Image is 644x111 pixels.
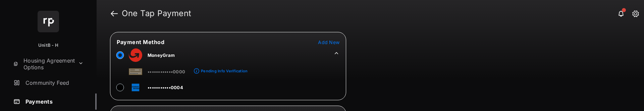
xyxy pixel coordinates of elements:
a: Housing Agreement Options [11,56,75,72]
span: Payment Method [117,39,164,45]
p: UnitB - H [38,42,58,49]
div: Pending Info Verification [201,69,248,73]
a: Payments [11,94,97,110]
a: Community Feed [11,75,97,91]
a: Pending Info Verification [199,63,248,75]
span: Add New [318,39,339,45]
span: •••••••••••0004 [148,85,183,90]
button: Add New [318,39,339,45]
strong: One Tap Payment [122,9,192,17]
span: ••••••••••••0000 [148,69,185,74]
span: MoneyGram [148,52,175,58]
img: svg+xml;base64,PHN2ZyB4bWxucz0iaHR0cDovL3d3dy53My5vcmcvMjAwMC9zdmciIHdpZHRoPSI2NCIgaGVpZ2h0PSI2NC... [38,11,59,32]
